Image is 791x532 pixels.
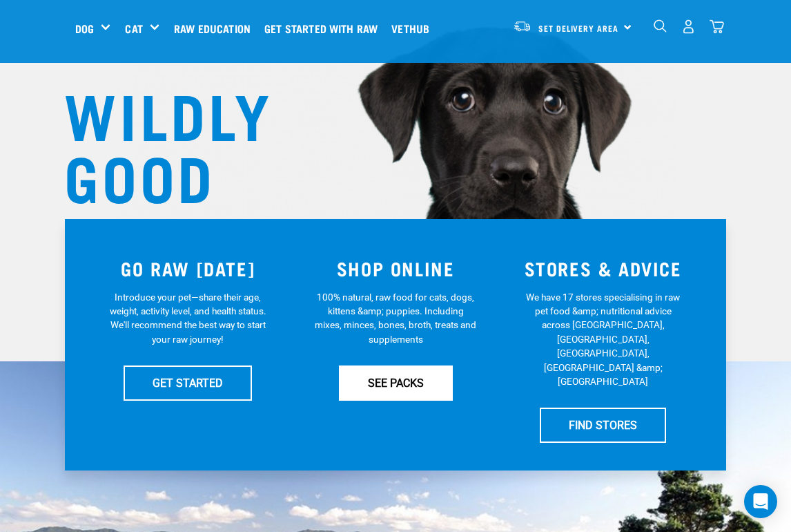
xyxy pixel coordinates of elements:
[170,1,261,56] a: Raw Education
[261,1,388,56] a: Get started with Raw
[124,365,252,400] a: GET STARTED
[315,290,477,347] p: 100% natural, raw food for cats, dogs, kittens &amp; puppies. Including mixes, minces, bones, bro...
[654,19,667,32] img: home-icon-1@2x.png
[710,19,724,34] img: home-icon@2x.png
[522,290,684,389] p: We have 17 stores specialising in raw pet food &amp; nutritional advice across [GEOGRAPHIC_DATA],...
[388,1,440,56] a: Vethub
[125,20,142,37] a: Cat
[681,19,696,34] img: user.png
[513,20,531,32] img: van-moving.png
[107,290,269,347] p: Introduce your pet—share their age, weight, activity level, and health status. We'll recommend th...
[744,485,777,518] div: Open Intercom Messenger
[507,258,699,279] h3: STORES & ADVICE
[540,408,666,442] a: FIND STORES
[64,82,340,268] h1: WILDLY GOOD NUTRITION
[339,365,453,400] a: SEE PACKS
[92,258,284,279] h3: GO RAW [DATE]
[538,26,618,30] span: Set Delivery Area
[75,20,94,37] a: Dog
[300,258,491,279] h3: SHOP ONLINE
